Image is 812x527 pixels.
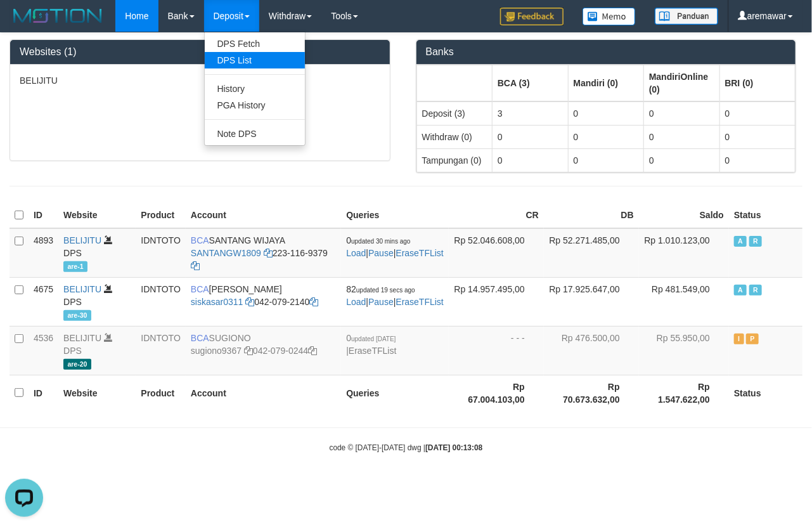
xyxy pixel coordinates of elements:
td: DPS [58,326,136,375]
a: EraseTFList [396,297,444,307]
span: BCA [191,235,209,245]
span: | | [346,235,444,258]
td: IDNTOTO [136,277,186,326]
td: 0 [719,101,796,126]
td: Rp 14.957.495,00 [449,277,544,326]
a: Pause [368,248,394,258]
td: Rp 52.271.485,00 [544,228,639,278]
span: Running [749,285,762,296]
th: Rp 67.004.103,00 [449,375,544,411]
h3: Banks [426,46,787,58]
td: 0 [568,148,644,172]
th: Account [186,375,341,411]
td: Rp 1.010.123,00 [639,228,729,278]
a: Copy 0420792140 to clipboard [309,297,318,307]
td: Rp 476.500,00 [544,326,639,375]
th: Status [729,375,802,411]
a: EraseTFList [396,248,444,258]
span: are-30 [63,310,91,321]
th: Website [58,375,136,411]
a: DPS List [205,52,305,68]
th: Status [729,203,802,228]
th: Group: activate to sort column ascending [719,65,796,101]
td: 0 [493,125,569,148]
span: | [346,333,396,356]
a: SANTANGW1809 [191,248,261,258]
h3: Websites (1) [20,46,380,58]
td: Rp 55.950,00 [639,326,729,375]
th: Group: activate to sort column ascending [568,65,644,101]
span: Active [734,236,747,247]
span: are-1 [63,261,87,272]
th: Account [186,203,341,228]
td: 0 [644,148,720,172]
td: [PERSON_NAME] 042-079-2140 [186,277,341,326]
span: are-20 [63,359,91,370]
a: Load [346,248,366,258]
a: siskasar0311 [191,297,243,307]
th: Queries [341,203,449,228]
a: PGA History [205,97,305,114]
td: Rp 481.549,00 [639,277,729,326]
th: Group: activate to sort column ascending [416,65,493,101]
td: Rp 52.046.608,00 [449,228,544,278]
td: DPS [58,228,136,278]
span: | | [346,284,444,307]
button: Open LiveChat chat widget [5,5,43,43]
a: DPS Fetch [205,36,305,52]
td: DPS [58,277,136,326]
th: Website [58,203,136,228]
th: CR [449,203,544,228]
span: Paused [746,334,759,344]
span: 0 [346,235,410,245]
th: Rp 1.547.622,00 [639,375,729,411]
span: 82 [346,284,415,294]
td: 4675 [29,277,58,326]
img: Button%20Memo.svg [583,8,636,25]
td: IDNTOTO [136,326,186,375]
td: Withdraw (0) [416,125,493,148]
td: Tampungan (0) [416,148,493,172]
img: MOTION_logo.png [10,6,106,25]
p: BELIJITU [20,74,380,87]
td: IDNTOTO [136,228,186,278]
a: EraseTFList [349,346,396,356]
a: BELIJITU [63,284,101,294]
td: 0 [568,125,644,148]
th: DB [544,203,639,228]
a: Note DPS [205,126,305,142]
td: Deposit (3) [416,101,493,126]
a: Copy SANTANGW1809 to clipboard [264,248,273,258]
a: BELIJITU [63,333,101,343]
th: Rp 70.673.632,00 [544,375,639,411]
span: BCA [191,284,209,294]
td: - - - [449,326,544,375]
th: Product [136,203,186,228]
span: updated 30 mins ago [351,238,410,245]
img: panduan.png [655,8,718,25]
strong: [DATE] 00:13:08 [425,443,482,452]
td: 3 [493,101,569,126]
a: sugiono9367 [191,346,242,356]
td: 0 [568,101,644,126]
th: Group: activate to sort column ascending [493,65,569,101]
span: updated 19 secs ago [356,287,415,294]
th: Saldo [639,203,729,228]
th: Product [136,375,186,411]
td: 0 [644,125,720,148]
td: 0 [493,148,569,172]
span: Inactive [734,334,744,344]
span: 0 [346,333,396,343]
td: SANTANG WIJAYA 223-116-9379 [186,228,341,278]
th: Group: activate to sort column ascending [644,65,720,101]
a: Copy siskasar0311 to clipboard [245,297,254,307]
th: Queries [341,375,449,411]
a: Pause [368,297,394,307]
a: Copy 2231169379 to clipboard [191,261,200,271]
span: updated [DATE] [351,335,396,342]
td: 4893 [29,228,58,278]
a: History [205,81,305,97]
span: Active [734,285,747,296]
span: BCA [191,333,209,343]
a: Copy sugiono9367 to clipboard [244,346,253,356]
